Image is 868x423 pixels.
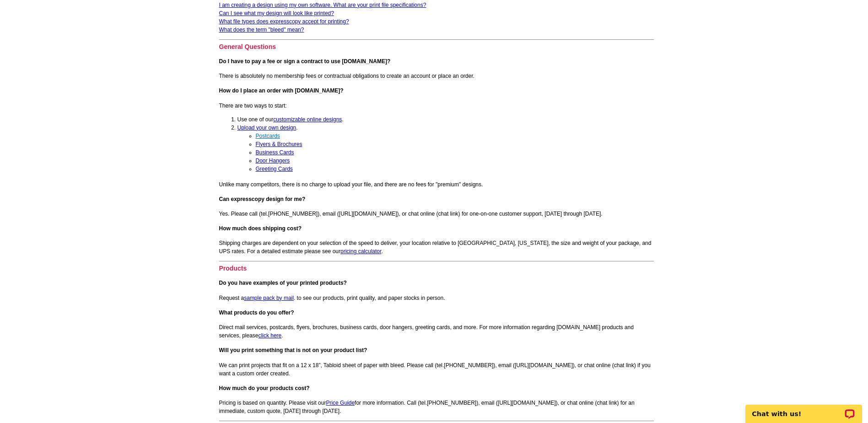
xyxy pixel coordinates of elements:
[219,196,654,202] h4: Can expresscopy design for me?
[219,87,654,94] h4: How do I place an order with [DOMAIN_NAME]?
[219,294,654,302] p: Request a . to see our products, print quality, and paper stocks in person.
[219,210,654,218] p: Yes. Please call (tel.[PHONE_NUMBER]), email ([URL][DOMAIN_NAME]), or chat online (chat link) for...
[259,332,282,339] a: click here
[219,43,654,51] h3: General Questions
[237,125,297,131] a: Upload your own design
[219,10,334,16] a: Can I see what my design will look like printed?
[237,124,654,132] li: .
[244,295,294,301] a: sample pack by mail
[219,58,654,65] h4: Do I have to pay a fee or sign a contract to use [DOMAIN_NAME]?
[219,347,654,353] h4: Will you print something that is not on your product list?
[256,157,290,164] a: Door Hangers
[219,72,654,80] p: There is absolutely no membership fees or contractual obligations to create an account or place a...
[219,323,654,340] p: Direct mail services, postcards, flyers, brochures, business cards, door hangers, greeting cards,...
[219,264,654,272] h3: Products
[219,27,304,33] a: What does the term "bleed" mean?
[219,239,654,255] p: Shipping charges are dependent on your selection of the speed to deliver, your location relative ...
[219,399,654,415] p: Pricing is based on quantity. Please visit our for more information. Call (tel.[PHONE_NUMBER]), e...
[219,361,654,378] p: We can print projects that fit on a 12 x 18”, Tabloid sheet of paper with bleed. Please call (tel...
[219,225,654,232] h4: How much does shipping cost?
[326,400,355,406] a: Price Guide
[256,166,293,172] a: Greeting Cards
[219,309,654,316] h4: What products do you offer?
[219,18,349,25] a: What file types does expresscopy accept for printing?
[739,394,868,423] iframe: LiveChat chat widget
[273,116,342,123] a: customizable online designs
[237,115,654,124] li: Use one of our .
[256,149,294,156] a: Business Cards
[219,180,654,189] p: Unlike many competitors, there is no charge to upload your file, and there are no fees for "premi...
[340,248,381,255] a: pricing calculator
[219,2,426,8] a: I am creating a design using my own software. What are your print file specifications?
[219,385,654,391] h4: How much do your products cost?
[219,102,654,110] p: There are two ways to start:
[256,133,280,139] a: Postcards
[256,141,302,147] a: Flyers & Brochures
[219,280,654,286] h4: Do you have examples of your printed products?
